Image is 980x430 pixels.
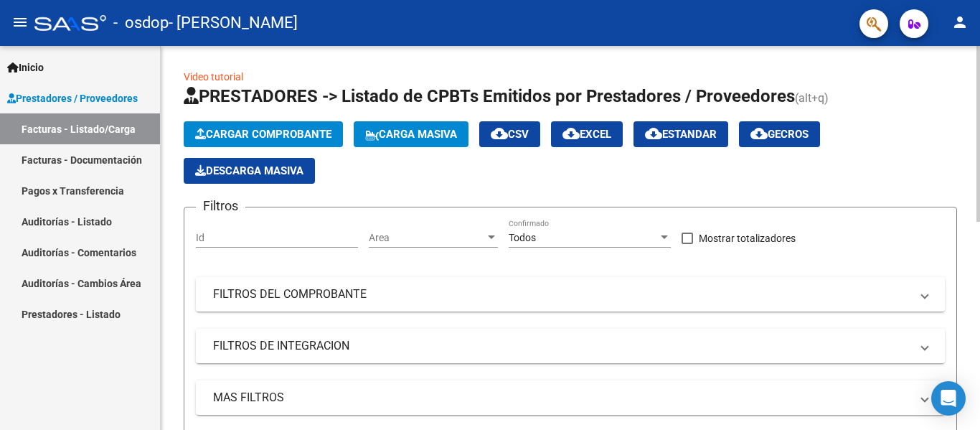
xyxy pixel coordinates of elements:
span: Cargar Comprobante [195,128,331,141]
span: EXCEL [562,128,611,141]
mat-panel-title: MAS FILTROS [213,390,910,406]
span: Estandar [645,128,717,141]
button: CSV [479,121,540,147]
mat-expansion-panel-header: FILTROS DE INTEGRACION [196,329,945,363]
button: Descarga Masiva [184,158,315,184]
span: PRESTADORES -> Listado de CPBTs Emitidos por Prestadores / Proveedores [184,86,795,106]
span: Prestadores / Proveedores [7,90,138,106]
span: CSV [491,128,529,141]
span: Area [369,232,485,244]
button: EXCEL [551,121,623,147]
mat-panel-title: FILTROS DE INTEGRACION [213,338,910,354]
div: Open Intercom Messenger [931,381,966,416]
span: (alt+q) [795,91,829,105]
button: Cargar Comprobante [184,121,343,147]
mat-icon: menu [11,14,29,31]
span: Todos [509,232,536,243]
span: Gecros [750,128,809,141]
mat-icon: cloud_download [562,125,580,142]
mat-icon: cloud_download [491,125,508,142]
span: Descarga Masiva [195,164,303,177]
mat-icon: person [951,14,969,31]
button: Estandar [633,121,728,147]
span: Mostrar totalizadores [699,230,796,247]
mat-expansion-panel-header: FILTROS DEL COMPROBANTE [196,277,945,312]
span: Inicio [7,60,44,75]
mat-panel-title: FILTROS DEL COMPROBANTE [213,286,910,302]
button: Gecros [739,121,820,147]
button: Carga Masiva [354,121,468,147]
h3: Filtros [196,196,245,216]
mat-icon: cloud_download [750,125,768,142]
a: Video tutorial [184,71,243,83]
app-download-masive: Descarga masiva de comprobantes (adjuntos) [184,158,315,184]
span: - [PERSON_NAME] [169,7,298,39]
span: - osdop [113,7,169,39]
mat-expansion-panel-header: MAS FILTROS [196,380,945,415]
mat-icon: cloud_download [645,125,662,142]
span: Carga Masiva [365,128,457,141]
